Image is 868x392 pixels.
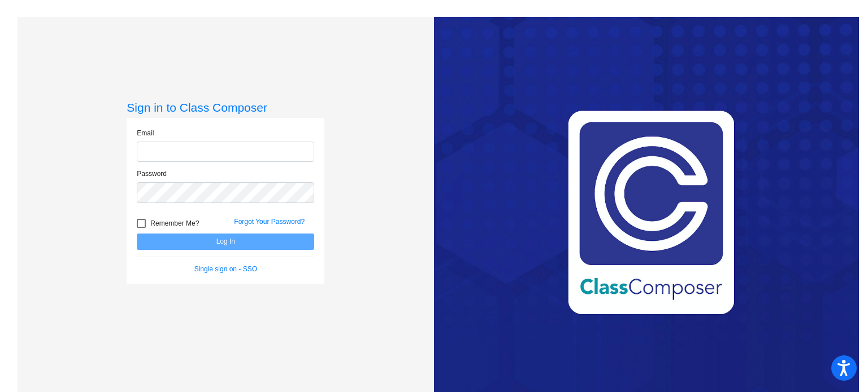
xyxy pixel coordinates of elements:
[137,234,314,250] button: Log In
[234,218,305,226] a: Forgot Your Password?
[194,265,257,273] a: Single sign on - SSO
[127,100,324,114] h3: Sign in to Class Composer
[137,128,154,138] label: Email
[150,217,199,230] span: Remember Me?
[137,169,167,179] label: Password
